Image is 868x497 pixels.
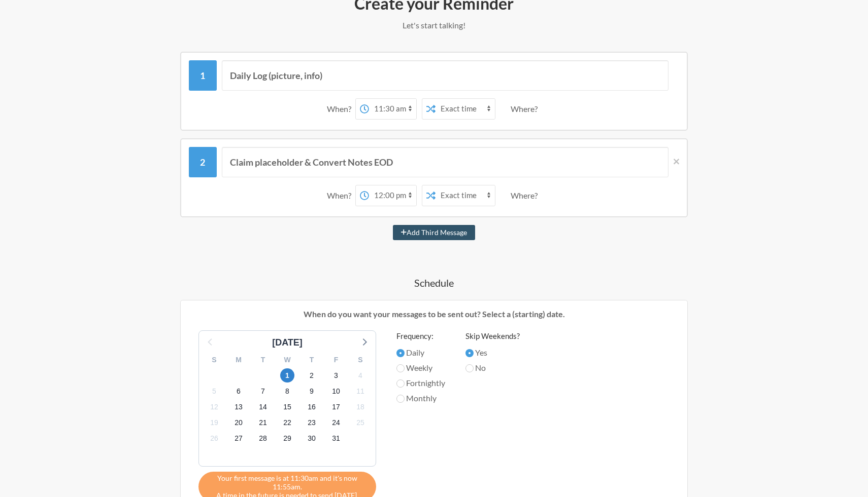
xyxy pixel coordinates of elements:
[329,416,343,430] span: Monday, November 24, 2025
[348,352,373,368] div: S
[256,400,270,414] span: Friday, November 14, 2025
[396,379,405,388] input: Fortnightly
[280,416,294,430] span: Saturday, November 22, 2025
[327,98,355,120] div: When?
[396,395,405,403] input: Monthly
[465,349,474,357] input: Yes
[353,368,368,383] span: Tuesday, November 4, 2025
[329,384,343,398] span: Monday, November 10, 2025
[207,384,221,398] span: Wednesday, November 5, 2025
[329,368,343,383] span: Monday, November 3, 2025
[226,352,251,368] div: M
[396,330,445,342] label: Frequency:
[256,384,270,398] span: Friday, November 7, 2025
[268,336,307,350] div: [DATE]
[256,416,270,430] span: Friday, November 21, 2025
[396,377,445,389] label: Fortnightly
[207,432,221,446] span: Wednesday, November 26, 2025
[305,368,319,383] span: Sunday, November 2, 2025
[305,400,319,414] span: Sunday, November 16, 2025
[280,400,294,414] span: Saturday, November 15, 2025
[231,432,246,446] span: Thursday, November 27, 2025
[140,19,728,31] p: Let's start talking!
[207,400,221,414] span: Wednesday, November 12, 2025
[222,60,669,91] input: Message
[396,347,445,359] label: Daily
[202,352,226,368] div: S
[511,185,542,206] div: Where?
[465,364,474,372] input: No
[305,432,319,446] span: Sunday, November 30, 2025
[231,384,246,398] span: Thursday, November 6, 2025
[353,400,368,414] span: Tuesday, November 18, 2025
[207,416,221,430] span: Wednesday, November 19, 2025
[256,432,270,446] span: Friday, November 28, 2025
[396,364,405,372] input: Weekly
[329,432,343,446] span: Monday, December 1, 2025
[353,416,368,430] span: Tuesday, November 25, 2025
[396,349,405,357] input: Daily
[280,384,294,398] span: Saturday, November 8, 2025
[324,352,348,368] div: F
[396,392,445,404] label: Monthly
[140,276,728,290] h4: Schedule
[305,384,319,398] span: Sunday, November 9, 2025
[275,352,299,368] div: W
[231,400,246,414] span: Thursday, November 13, 2025
[393,225,475,240] button: Add Third Message
[353,384,368,398] span: Tuesday, November 11, 2025
[222,147,669,177] input: Message
[327,185,355,206] div: When?
[305,416,319,430] span: Sunday, November 23, 2025
[188,308,680,320] p: When do you want your messages to be sent out? Select a (starting) date.
[396,362,445,374] label: Weekly
[511,98,542,120] div: Where?
[251,352,275,368] div: T
[280,432,294,446] span: Saturday, November 29, 2025
[465,362,520,374] label: No
[299,352,324,368] div: T
[231,416,246,430] span: Thursday, November 20, 2025
[465,347,520,359] label: Yes
[206,474,369,491] span: Your first message is at 11:30am and it's now 11:55am.
[329,400,343,414] span: Monday, November 17, 2025
[280,368,294,383] span: Saturday, November 1, 2025
[465,330,520,342] label: Skip Weekends?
